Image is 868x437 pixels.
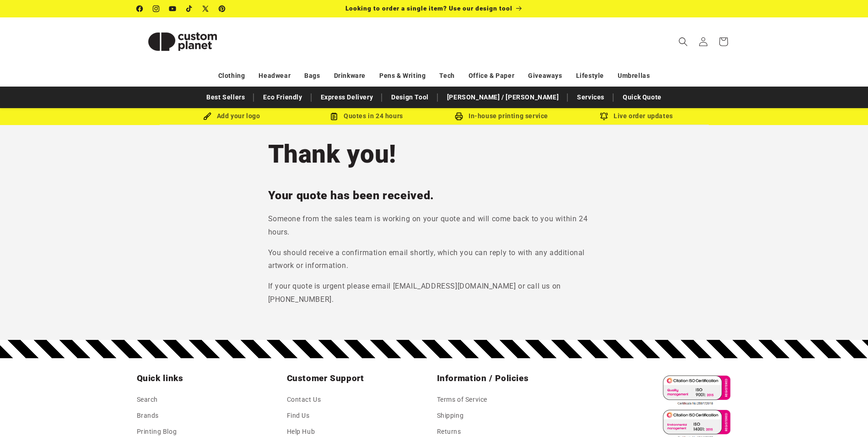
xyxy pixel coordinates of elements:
[572,89,609,105] a: Services
[203,112,211,120] img: Brush Icon
[287,394,321,408] a: Contact Us
[304,68,320,84] a: Bags
[268,280,600,306] p: If your quote is urgent please email [EMAIL_ADDRESS][DOMAIN_NAME] or call us on [PHONE_NUMBER].
[576,68,604,84] a: Lifestyle
[133,17,232,66] a: Custom Planet
[202,89,249,105] a: Best Sellers
[268,213,600,239] p: Someone from the sales team is working on your quote and will come back to you within 24 hours.
[455,112,463,120] img: In-house printing
[618,68,650,84] a: Umbrellas
[618,89,666,105] a: Quick Quote
[442,89,563,105] a: [PERSON_NAME] / [PERSON_NAME]
[330,112,338,120] img: Order Updates Icon
[434,110,569,122] div: In-house printing service
[164,110,299,122] div: Add your logo
[137,408,159,424] a: Brands
[299,110,434,122] div: Quotes in 24 hours
[137,21,228,62] img: Custom Planet
[287,408,310,424] a: Find Us
[137,373,281,384] h2: Quick links
[439,68,454,84] a: Tech
[387,89,433,105] a: Design Tool
[345,5,512,12] span: Looking to order a single item? Use our design tool
[316,89,378,105] a: Express Delivery
[528,68,562,84] a: Giveaways
[287,373,431,384] h2: Customer Support
[469,68,514,84] a: Office & Paper
[334,68,366,84] a: Drinkware
[673,32,693,52] summary: Search
[259,68,291,84] a: Headwear
[268,138,600,170] h1: Thank you!
[437,408,464,424] a: Shipping
[268,188,600,203] h2: Your quote has been received.
[379,68,426,84] a: Pens & Writing
[437,373,582,384] h2: Information / Policies
[259,89,307,105] a: Eco Friendly
[569,110,704,122] div: Live order updates
[218,68,245,84] a: Clothing
[137,394,158,408] a: Search
[268,246,600,273] p: You should receive a confirmation email shortly, which you can reply to with any additional artwo...
[659,373,732,407] img: ISO 9001 Certified
[437,394,488,408] a: Terms of Service
[600,112,608,120] img: Order updates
